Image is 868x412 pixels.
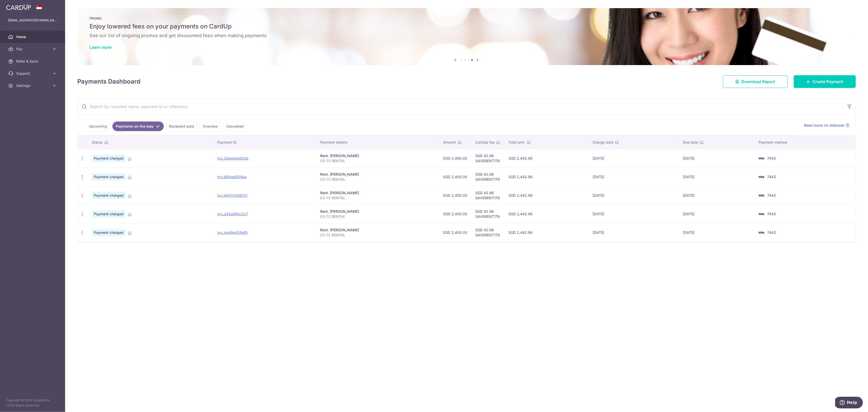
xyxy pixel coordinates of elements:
[767,212,776,216] span: 7443
[471,167,504,186] td: SGD 42.96 SAVERENT179
[794,75,856,88] a: Create Payment
[508,140,525,145] span: Total amt.
[504,149,589,167] td: SGD 2,442.96
[213,136,316,149] th: Payment ID
[804,123,844,128] span: Read more on statuses
[92,155,126,162] span: Payment charged
[756,155,766,161] img: Bank Card
[504,186,589,205] td: SGD 2,442.96
[90,22,844,30] h5: Enjoy lowered fees on your payments on CardUp
[741,79,775,85] span: Download Report
[16,47,50,52] span: Pay
[92,173,126,180] span: Payment charged
[756,211,766,217] img: Bank Card
[589,186,679,205] td: [DATE]
[320,177,435,182] p: 03-72 RENTAL
[77,77,140,86] h4: Payments Dashboard
[812,79,843,85] span: Create Payment
[593,140,614,145] span: Charge date
[589,149,679,167] td: [DATE]
[723,75,788,88] a: Download Report
[767,156,776,160] span: 7443
[86,121,110,131] a: Upcoming
[16,59,50,64] span: Refer & Save
[439,149,471,167] td: SGD 2,400.00
[475,140,495,145] span: CardUp fee
[589,205,679,223] td: [DATE]
[504,205,589,223] td: SGD 2,442.96
[471,149,504,167] td: SGD 42.96 SAVERENT179
[439,186,471,205] td: SGD 2,400.00
[320,227,435,233] div: Rent. [PERSON_NAME]
[835,397,863,409] iframe: Opens a widget where you can find more information
[679,167,755,186] td: [DATE]
[217,212,248,216] a: txn_a42a89bc2c7
[8,18,57,23] p: [EMAIL_ADDRESS][DOMAIN_NAME]
[316,136,439,149] th: Payment details
[92,210,126,218] span: Payment charged
[217,156,248,160] a: txn_26eddde52db
[320,233,435,238] p: 03-72 RENTAL
[90,45,111,50] a: Learn more
[756,230,766,236] img: Bank Card
[756,174,766,180] img: Bank Card
[320,172,435,177] div: Rent. [PERSON_NAME]
[504,167,589,186] td: SGD 2,442.96
[6,4,31,10] img: CardUp
[589,167,679,186] td: [DATE]
[767,193,776,197] span: 7443
[679,223,755,242] td: [DATE]
[471,205,504,223] td: SGD 42.96 SAVERENT179
[92,192,126,199] span: Payment charged
[217,175,247,179] a: txn_68fea8509ae
[16,34,50,39] span: Home
[77,8,856,65] img: Latest Promos banner
[78,98,843,115] input: Search by recipient name, payment id or reference
[439,167,471,186] td: SGD 2,400.00
[439,205,471,223] td: SGD 2,400.00
[767,230,776,235] span: 7443
[92,140,103,145] span: Status
[443,140,456,145] span: Amount
[471,223,504,242] td: SGD 42.96 SAVERENT179
[439,223,471,242] td: SGD 2,400.00
[320,158,435,163] p: 03-72 RENTAL
[767,175,776,179] span: 7443
[471,186,504,205] td: SGD 42.96 SAVERENT179
[217,230,247,235] a: txn_ded9e439ef9
[679,186,755,205] td: [DATE]
[90,33,844,39] h6: See our list of ongoing promos and get discounted fees when making payments
[112,121,164,131] a: Payments on the way
[90,16,844,20] p: PROMO
[755,136,856,149] th: Payment method
[223,121,247,131] a: Cancelled
[683,140,698,145] span: Due date
[199,121,221,131] a: Overdue
[92,229,126,236] span: Payment charged
[679,149,755,167] td: [DATE]
[504,223,589,242] td: SGD 2,442.96
[166,121,197,131] a: Recipient paid
[16,83,50,88] span: Settings
[320,214,435,219] p: 03-72 RENTAL
[320,153,435,158] div: Rent. [PERSON_NAME]
[320,209,435,214] div: Rent. [PERSON_NAME]
[756,192,766,199] img: Bank Card
[589,223,679,242] td: [DATE]
[320,190,435,195] div: Rent. [PERSON_NAME]
[679,205,755,223] td: [DATE]
[320,195,435,201] p: 03-72 RENTAL
[217,193,247,197] a: txn_46d7c036031
[804,123,849,128] a: Read more on statuses
[16,71,50,76] span: Support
